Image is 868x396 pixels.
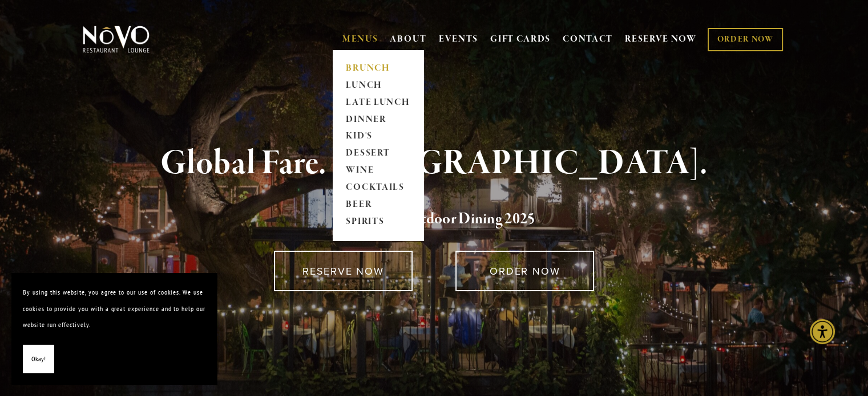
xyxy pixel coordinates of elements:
a: DESSERT [342,145,414,162]
a: RESERVE NOW [625,28,697,50]
a: LATE LUNCH [342,94,414,111]
a: KID'S [342,128,414,145]
a: ORDER NOW [455,251,594,291]
a: EVENTS [439,34,478,45]
a: RESERVE NOW [274,251,413,291]
img: Novo Restaurant &amp; Lounge [80,25,152,54]
span: Okay! [31,351,46,368]
section: Cookie banner [11,273,217,385]
p: By using this website, you agree to our use of cookies. We use cookies to provide you with a grea... [23,284,205,333]
a: MENUS [342,34,378,45]
div: Accessibility Menu [810,319,835,344]
button: Okay! [23,345,54,374]
a: ABOUT [390,34,427,45]
a: BEER [342,197,414,214]
a: COCKTAILS [342,179,414,197]
a: Voted Best Outdoor Dining 202 [333,209,527,231]
a: ORDER NOW [708,28,782,51]
strong: Global Fare. [GEOGRAPHIC_DATA]. [160,142,708,185]
a: SPIRITS [342,214,414,231]
h2: 5 [102,207,767,231]
a: CONTACT [563,28,613,50]
a: LUNCH [342,77,414,94]
a: GIFT CARDS [490,28,551,50]
a: BRUNCH [342,60,414,77]
a: WINE [342,162,414,179]
a: DINNER [342,111,414,128]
